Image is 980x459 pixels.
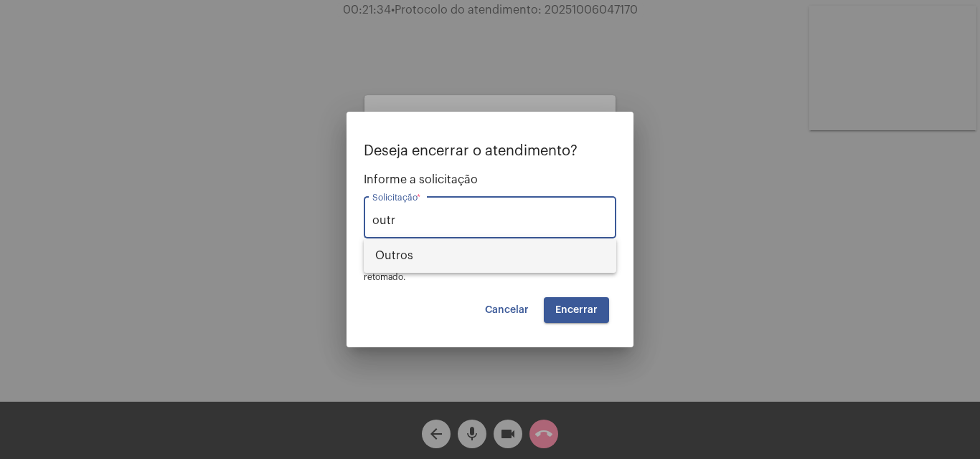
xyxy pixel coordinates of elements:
input: Buscar solicitação [372,214,608,227]
p: Deseja encerrar o atendimento? [364,143,616,159]
button: Cancelar [473,297,540,323]
span: Cancelar [485,305,529,315]
span: Informe a solicitação [364,173,616,186]
span: Outros [375,238,605,273]
button: Encerrar [544,297,609,323]
span: OBS: O atendimento depois de encerrado não poderá ser retomado. [364,260,598,281]
span: Encerrar [555,305,598,315]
